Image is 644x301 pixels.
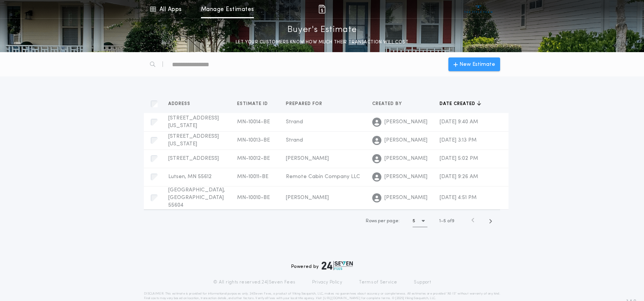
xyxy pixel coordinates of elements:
button: New Estimate [448,57,500,71]
span: Rows per page: [366,219,400,223]
span: 1 [439,219,441,223]
p: LET YOUR CUSTOMERS KNOW HOW MUCH THEIR TRANSACTION WILL COST [228,38,416,46]
span: MN-10011-BE [237,174,268,180]
span: [PERSON_NAME] [384,155,427,162]
button: 5 [413,215,427,227]
span: MN-10010-BE [237,195,270,201]
span: Address [168,101,192,107]
span: [DATE] 5:02 PM [440,156,478,161]
span: [DATE] 9:40 AM [440,119,478,125]
span: [PERSON_NAME] [384,118,427,126]
span: of 9 [447,218,454,225]
h1: 5 [413,217,415,225]
img: vs-icon [464,5,493,13]
a: Support [414,279,431,285]
span: [DATE] 3:13 PM [440,137,477,143]
button: Address [168,100,196,108]
span: [DATE] 9:26 AM [440,174,478,180]
span: [PERSON_NAME] [384,137,427,144]
p: © All rights reserved. 24|Seven Fees [213,279,295,285]
span: [PERSON_NAME] [286,195,329,201]
span: Strand [286,119,303,125]
img: logo [322,261,353,270]
div: Powered by [291,261,353,270]
button: Created by [372,100,408,108]
span: 5 [443,219,446,223]
a: Privacy Policy [312,279,343,285]
span: [GEOGRAPHIC_DATA], [GEOGRAPHIC_DATA] 55604 [168,187,225,208]
a: Terms of Service [359,279,397,285]
span: New Estimate [459,61,495,68]
span: Created by [372,101,403,107]
span: Date created [440,101,477,107]
span: MN-10014-BE [237,119,270,125]
span: Prepared for [286,101,324,107]
span: [STREET_ADDRESS] [168,156,219,161]
span: [STREET_ADDRESS][US_STATE] [168,134,219,147]
span: Remote Cabin Company LLC [286,174,360,180]
span: Strand [286,137,303,143]
a: [URL][DOMAIN_NAME] [323,297,360,300]
span: [PERSON_NAME] [384,194,427,202]
button: Date created [440,100,481,108]
span: [DATE] 4:51 PM [440,195,477,201]
span: [STREET_ADDRESS][US_STATE] [168,115,219,129]
img: img [317,5,327,14]
button: Estimate ID [237,100,274,108]
p: Buyer's Estimate [287,24,357,36]
span: Estimate ID [237,101,269,107]
span: [PERSON_NAME] [286,156,329,161]
span: MN-10013-BE [237,137,270,143]
span: MN-10012-BE [237,156,270,161]
span: Lutsen, MN 55612 [168,174,212,180]
p: DISCLAIMER: This estimate is provided for informational purposes only. 24|Seven Fees, a product o... [144,291,500,301]
span: [PERSON_NAME] [384,173,427,181]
